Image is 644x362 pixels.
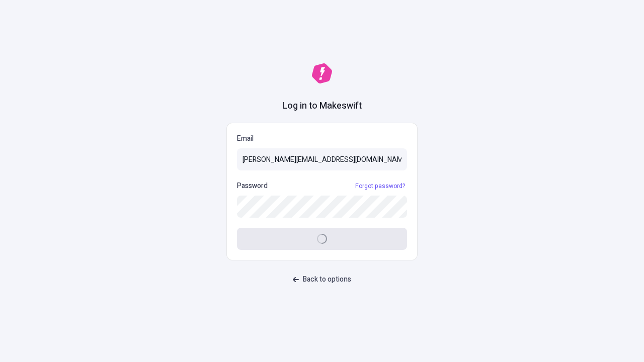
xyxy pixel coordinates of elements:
input: Email [237,148,407,170]
p: Password [237,180,268,192]
button: Back to options [287,270,357,289]
p: Email [237,133,407,144]
span: Back to options [303,274,351,285]
a: Forgot password? [353,182,407,190]
h1: Log in to Makeswift [282,100,362,113]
